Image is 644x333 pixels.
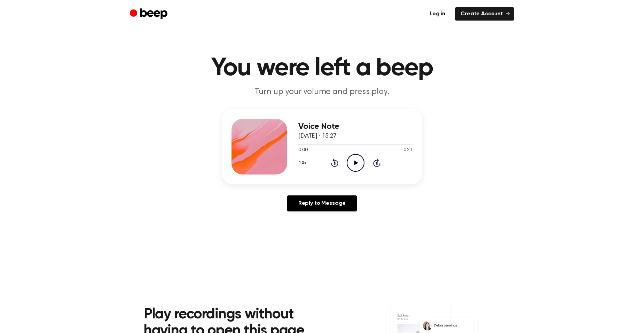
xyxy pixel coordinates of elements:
button: 1.0x [298,157,309,169]
h1: You were left a beep [144,56,500,81]
p: Turn up your volume and press play. [188,86,456,98]
h3: Voice Note [298,122,413,131]
a: Log in [424,7,451,21]
span: 0:00 [298,147,307,154]
span: [DATE] · 15.27 [298,133,337,139]
a: Reply to Message [287,195,357,211]
a: Beep [130,7,169,21]
span: 0:21 [403,147,413,154]
a: Create Account [455,7,514,21]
